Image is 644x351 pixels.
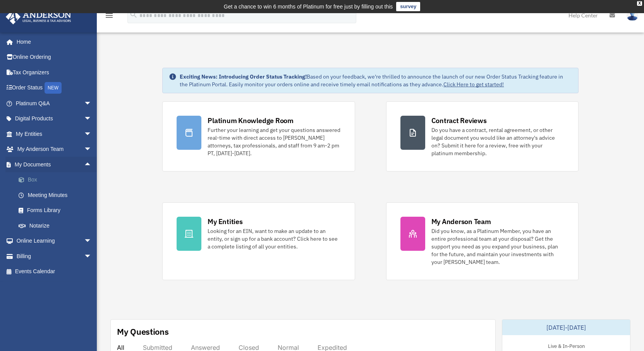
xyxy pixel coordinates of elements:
div: close [637,1,642,6]
div: Live & In-Person [542,341,591,349]
a: My Entities Looking for an EIN, want to make an update to an entity, or sign up for a bank accoun... [162,202,355,280]
div: Based on your feedback, we're thrilled to announce the launch of our new Order Status Tracking fe... [180,73,572,88]
a: Online Learningarrow_drop_down [5,233,103,249]
a: Billingarrow_drop_down [5,248,103,264]
a: My Anderson Team Did you know, as a Platinum Member, you have an entire professional team at your... [386,202,579,280]
div: Contract Reviews [431,116,487,125]
a: Tax Organizers [5,65,103,80]
img: User Pic [627,10,638,21]
a: Contract Reviews Do you have a contract, rental agreement, or other legal document you would like... [386,101,579,171]
div: Platinum Knowledge Room [208,116,294,125]
a: Order StatusNEW [5,80,103,96]
div: My Entities [208,217,242,226]
a: Box [11,172,103,188]
a: Click Here to get started! [443,81,504,88]
span: arrow_drop_down [84,126,100,142]
a: Online Ordering [5,50,103,65]
span: arrow_drop_down [84,233,100,249]
div: Further your learning and get your questions answered real-time with direct access to [PERSON_NAM... [208,126,340,157]
a: Meeting Minutes [11,187,103,203]
a: Platinum Q&Aarrow_drop_down [5,96,103,111]
i: search [129,10,138,19]
div: Get a chance to win 6 months of Platinum for free just by filling out this [224,2,393,11]
a: My Entitiesarrow_drop_down [5,126,103,142]
a: menu [105,14,114,20]
a: Forms Library [11,203,103,218]
strong: Exciting News: Introducing Order Status Tracking! [180,73,307,80]
a: My Anderson Teamarrow_drop_down [5,142,103,157]
a: Digital Productsarrow_drop_down [5,111,103,127]
a: My Documentsarrow_drop_up [5,157,103,172]
span: arrow_drop_down [84,142,100,158]
a: Notarize [11,218,103,233]
div: Did you know, as a Platinum Member, you have an entire professional team at your disposal? Get th... [431,227,564,266]
img: Anderson Advisors Platinum Portal [3,9,74,24]
span: arrow_drop_down [84,248,100,264]
a: Events Calendar [5,264,103,279]
div: [DATE]-[DATE] [502,320,630,335]
span: arrow_drop_down [84,111,100,127]
div: NEW [45,82,62,94]
div: My Questions [117,326,169,337]
div: My Anderson Team [431,217,491,226]
a: Home [5,34,100,50]
a: survey [396,2,420,11]
div: Looking for an EIN, want to make an update to an entity, or sign up for a bank account? Click her... [208,227,340,250]
i: menu [105,11,114,20]
a: Platinum Knowledge Room Further your learning and get your questions answered real-time with dire... [162,101,355,171]
span: arrow_drop_up [84,157,100,173]
div: Do you have a contract, rental agreement, or other legal document you would like an attorney's ad... [431,126,564,157]
span: arrow_drop_down [84,96,100,111]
